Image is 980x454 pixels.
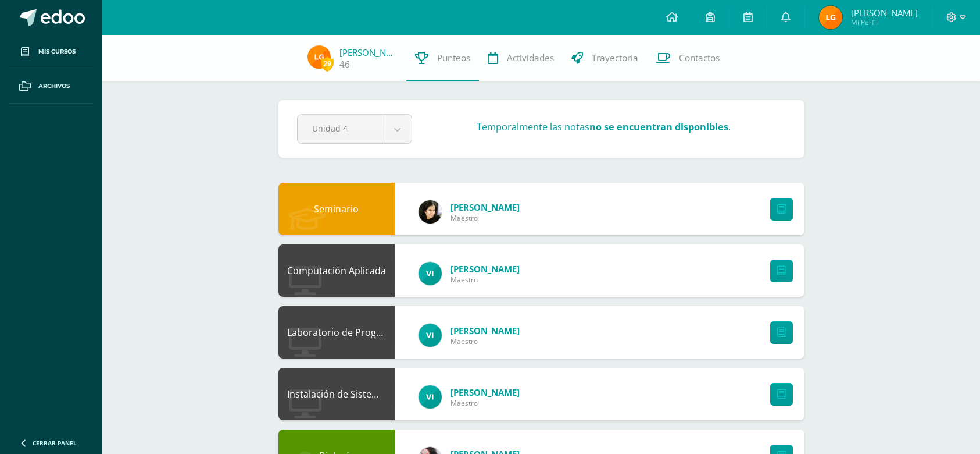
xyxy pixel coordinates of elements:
[679,52,720,64] span: Contactos
[592,52,638,64] span: Trayectoria
[647,35,728,81] a: Contactos
[450,201,520,213] a: [PERSON_NAME]
[339,58,350,70] a: 46
[437,52,470,64] span: Punteos
[450,325,520,336] a: [PERSON_NAME]
[450,263,520,275] a: [PERSON_NAME]
[38,47,76,56] span: Mis cursos
[312,115,369,142] span: Unidad 4
[450,213,520,223] span: Maestro
[563,35,647,81] a: Trayectoria
[9,35,93,69] a: Mis cursos
[819,6,842,29] img: 40c26612a45617b630d689c5567e8572.png
[278,368,395,420] div: Instalación de Sistemas y Software
[851,17,918,27] span: Mi Perfil
[419,262,442,285] img: 660c97483ab80368cdf9bb905889805c.png
[479,35,563,81] a: Actividades
[450,336,520,346] span: Maestro
[419,200,442,224] img: 816955a6d5bcaf77421aadecd6e2399d.png
[33,439,77,447] span: Cerrar panel
[307,45,331,69] img: 40c26612a45617b630d689c5567e8572.png
[507,52,554,64] span: Actividades
[278,183,395,235] div: Seminario
[589,120,728,133] strong: no se encuentran disponibles
[477,120,731,133] h3: Temporalmente las notas .
[278,244,395,297] div: Computación Aplicada
[9,69,93,104] a: Archivos
[339,47,398,58] a: [PERSON_NAME]
[419,324,442,347] img: 660c97483ab80368cdf9bb905889805c.png
[406,35,479,81] a: Punteos
[450,398,520,408] span: Maestro
[298,115,412,143] a: Unidad 4
[450,386,520,398] a: [PERSON_NAME]
[38,81,70,91] span: Archivos
[321,56,334,71] span: 29
[419,385,442,409] img: 660c97483ab80368cdf9bb905889805c.png
[278,306,395,359] div: Laboratorio de Programación I
[450,275,520,285] span: Maestro
[851,7,918,19] span: [PERSON_NAME]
